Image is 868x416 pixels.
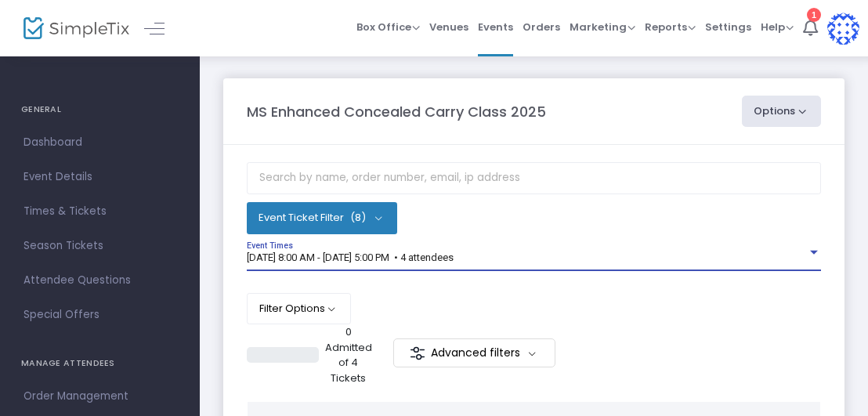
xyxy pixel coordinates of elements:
input: Search by name, order number, email, ip address [247,162,821,194]
button: Event Ticket Filter(8) [247,202,397,233]
button: Options [742,96,822,127]
h4: GENERAL [21,94,179,125]
span: Orders [523,7,560,47]
img: filter [410,345,425,361]
h4: MANAGE ATTENDEES [21,348,179,379]
m-button: Advanced filters [393,338,555,367]
span: Order Management [24,386,176,407]
span: Help [761,20,794,34]
div: 1 [807,5,821,20]
span: [DATE] 8:00 AM - [DATE] 5:00 PM • 4 attendees [247,251,454,263]
span: (8) [350,212,366,224]
span: Events [478,7,513,47]
span: Marketing [570,20,635,34]
span: Special Offers [24,305,176,325]
span: Dashboard [24,132,176,153]
span: Venues [429,7,468,47]
span: Box Office [356,20,420,34]
span: Event Details [24,167,176,187]
span: Attendee Questions [24,270,176,291]
span: Reports [645,20,696,34]
button: Filter Options [247,293,351,324]
span: Times & Tickets [24,201,176,222]
m-panel-title: MS Enhanced Concealed Carry Class 2025 [247,101,546,122]
p: 0 Admitted of 4 Tickets [325,324,372,385]
span: Settings [705,7,751,47]
span: Season Tickets [24,236,176,256]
